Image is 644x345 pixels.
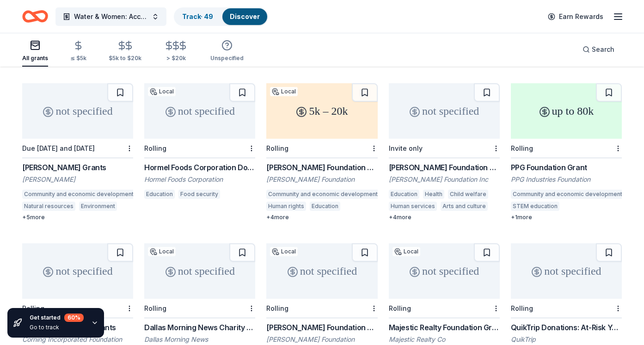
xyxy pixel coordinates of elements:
[266,83,377,139] div: 5k – 20k
[182,12,213,20] a: Track· 49
[22,214,133,221] div: + 5 more
[266,335,377,344] div: [PERSON_NAME] Foundation
[144,175,255,184] div: Hormel Foods Corporation
[174,7,268,26] button: Track· 49Discover
[144,190,175,199] div: Education
[55,7,166,26] button: Water & Women: Access to Clean Water to All 10 [GEOGRAPHIC_DATA] States by 2030.
[575,40,622,59] button: Search
[70,37,86,67] button: ≤ $5k
[22,202,75,211] div: Natural resources
[511,162,622,173] div: PPG Foundation Grant
[22,55,48,62] div: All grants
[144,335,255,344] div: Dallas Morning News
[22,144,95,152] div: Due [DATE] and [DATE]
[22,243,133,299] div: not specified
[74,11,148,22] span: Water & Women: Access to Clean Water to All 10 [GEOGRAPHIC_DATA] States by 2030.
[144,243,255,299] div: not specified
[389,214,500,221] div: + 4 more
[210,55,244,62] div: Unspecified
[230,12,260,20] a: Discover
[109,55,141,62] div: $5k to $20k
[79,202,117,211] div: Environment
[148,247,176,256] div: Local
[423,190,444,199] div: Health
[109,37,141,67] button: $5k to $20k
[144,162,255,173] div: Hormel Foods Corporation Donations
[64,314,84,322] div: 60 %
[542,8,609,25] a: Earn Rewards
[592,44,614,55] span: Search
[389,144,423,152] div: Invite only
[511,202,559,211] div: STEM education
[144,83,255,202] a: not specifiedLocalRollingHormel Foods Corporation DonationsHormel Foods CorporationEducationFood ...
[266,202,306,211] div: Human rights
[448,190,488,199] div: Child welfare
[389,202,437,211] div: Human services
[266,243,377,299] div: not specified
[511,304,533,312] div: Rolling
[389,304,411,312] div: Rolling
[70,55,86,62] div: ≤ $5k
[389,322,500,333] div: Majestic Realty Foundation Grants
[266,322,377,333] div: [PERSON_NAME] Foundation Grant
[266,144,288,152] div: Rolling
[164,55,188,62] div: > $20k
[270,247,298,256] div: Local
[511,144,533,152] div: Rolling
[30,314,84,322] div: Get started
[389,162,500,173] div: [PERSON_NAME] Foundation Grant
[511,83,622,221] a: up to 80kRollingPPG Foundation GrantPPG Industries FoundationCommunity and economic developmentST...
[266,175,377,184] div: [PERSON_NAME] Foundation
[22,6,48,27] a: Home
[210,36,244,67] button: Unspecified
[22,36,48,67] button: All grants
[389,83,500,221] a: not specifiedInvite only[PERSON_NAME] Foundation Grant[PERSON_NAME] Foundation IncEducationHealth...
[22,175,133,184] div: [PERSON_NAME]
[511,83,622,139] div: up to 80k
[310,202,340,211] div: Education
[266,214,377,221] div: + 4 more
[144,144,166,152] div: Rolling
[441,202,488,211] div: Arts and culture
[266,162,377,173] div: [PERSON_NAME] Foundation Grant
[148,87,176,96] div: Local
[389,243,500,299] div: not specified
[30,324,84,331] div: Go to track
[144,83,255,139] div: not specified
[511,322,622,333] div: QuikTrip Donations: At-Risk Youth and Early Childhood Education
[511,243,622,299] div: not specified
[22,83,133,139] div: not specified
[511,335,622,344] div: QuikTrip
[266,304,288,312] div: Rolling
[22,83,133,221] a: not specifiedDue [DATE] and [DATE][PERSON_NAME] Grants[PERSON_NAME]Community and economic develop...
[389,335,500,344] div: Majestic Realty Co
[22,162,133,173] div: [PERSON_NAME] Grants
[144,322,255,333] div: Dallas Morning News Charity Partners
[266,190,380,199] div: Community and economic development
[22,190,135,199] div: Community and economic development
[266,83,377,221] a: 5k – 20kLocalRolling[PERSON_NAME] Foundation Grant[PERSON_NAME] FoundationCommunity and economic ...
[393,247,420,256] div: Local
[511,214,622,221] div: + 1 more
[178,190,220,199] div: Food security
[164,37,188,67] button: > $20k
[511,175,622,184] div: PPG Industries Foundation
[270,87,298,96] div: Local
[511,190,624,199] div: Community and economic development
[389,83,500,139] div: not specified
[389,175,500,184] div: [PERSON_NAME] Foundation Inc
[389,190,419,199] div: Education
